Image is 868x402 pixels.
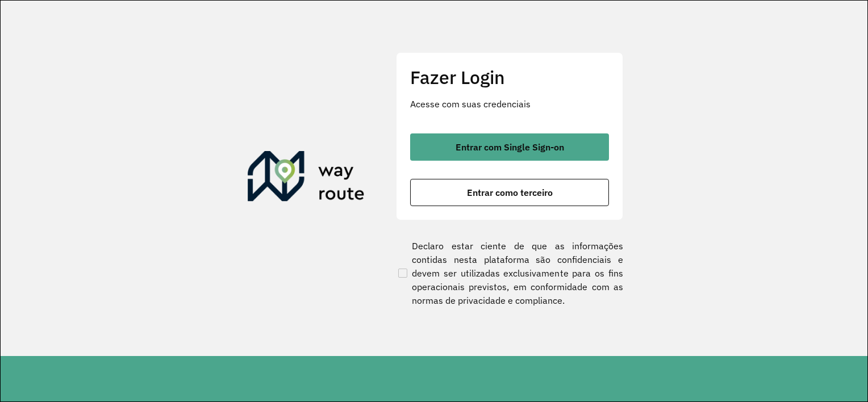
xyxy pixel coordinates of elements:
[410,133,609,161] button: button
[467,188,553,197] span: Entrar como terceiro
[396,239,623,307] label: Declaro estar ciente de que as informações contidas nesta plataforma são confidenciais e devem se...
[410,97,609,111] p: Acesse com suas credenciais
[248,151,365,206] img: Roteirizador AmbevTech
[410,66,609,88] h2: Fazer Login
[456,143,564,152] span: Entrar com Single Sign-on
[410,179,609,206] button: button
